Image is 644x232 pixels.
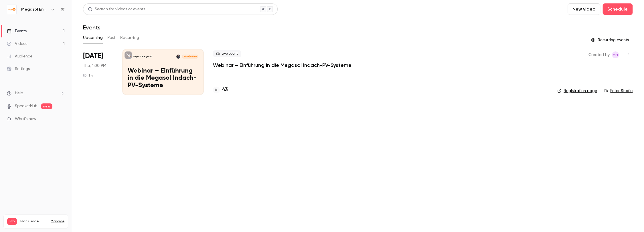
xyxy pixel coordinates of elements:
a: SpeakerHub [15,103,37,109]
span: [DATE] [83,51,103,61]
img: Megasol Energie AG [7,5,16,14]
button: Recurring events [588,35,633,45]
div: Audience [7,53,32,59]
li: help-dropdown-opener [7,90,65,96]
span: Plan usage [20,219,47,224]
h1: Events [83,24,100,31]
button: Schedule [602,3,633,15]
a: Manage [51,219,64,224]
span: MH [613,51,618,58]
div: Settings [7,66,30,72]
span: Help [15,90,23,96]
div: 1 h [83,73,93,78]
a: Registration page [557,88,597,94]
span: Created by [588,51,610,58]
span: [DATE] 1:00 PM [182,55,198,59]
a: Webinar – Einführung in die Megasol Indach-PV-Systeme [213,62,351,69]
h6: Megasol Energie AG [21,7,48,12]
div: Sep 11 Thu, 1:00 PM (Europe/Zurich) [83,49,113,95]
p: Megasol Energie AG [133,55,153,58]
span: Thu, 1:00 PM [83,63,106,69]
div: Events [7,28,27,34]
iframe: Noticeable Trigger [58,117,65,122]
span: Live event [213,50,241,57]
button: Past [107,33,116,42]
a: Webinar – Einführung in die Megasol Indach-PV-SystemeMegasol Energie AGDardan Arifaj[DATE] 1:00 P... [122,49,204,95]
img: Dardan Arifaj [176,55,180,59]
span: new [41,103,52,109]
span: Martina Hickethier [612,51,619,58]
span: Pro [7,218,17,225]
button: Upcoming [83,33,103,42]
p: Webinar – Einführung in die Megasol Indach-PV-Systeme [128,67,198,89]
button: Recurring [120,33,139,42]
span: What's new [15,116,36,122]
div: Search for videos or events [88,6,145,12]
a: Enter Studio [604,88,633,94]
h4: 43 [222,86,228,94]
div: Videos [7,41,27,47]
a: 43 [213,86,228,94]
button: New video [568,3,600,15]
